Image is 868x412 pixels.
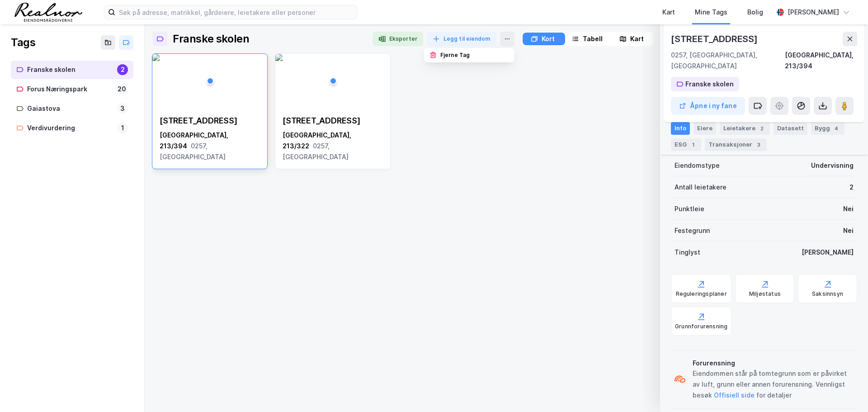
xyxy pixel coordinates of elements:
[583,33,603,44] div: Tabell
[160,115,260,126] div: [STREET_ADDRESS]
[283,130,383,162] div: [GEOGRAPHIC_DATA], 213/322
[675,182,726,193] div: Antall leietakere
[671,97,745,115] button: Åpne i ny fane
[812,290,843,298] div: Saksinnsyn
[788,7,839,18] div: [PERSON_NAME]
[14,3,82,22] img: realnor-logo.934646d98de889bb5806.png
[693,358,854,369] div: Forurensning
[115,5,357,19] input: Søk på adresse, matrikkel, gårdeiere, leietakere eller personer
[720,122,770,135] div: Leietakere
[693,122,716,135] div: Eiere
[811,160,854,171] div: Undervisning
[685,79,734,90] div: Franske skolen
[427,32,496,46] button: Legg til eiendom
[675,204,704,214] div: Punktleie
[693,368,854,401] div: Eiendommen står på tomtegrunn som er påvirket av luft, grunn eller annen forurensning. Vennligst ...
[823,369,868,412] div: Kontrollprogram for chat
[671,138,701,151] div: ESG
[11,80,133,99] a: Forus Næringspark20
[283,115,383,126] div: [STREET_ADDRESS]
[440,52,470,59] div: Fjerne Tag
[705,138,767,151] div: Transaksjoner
[27,84,112,95] div: Forus Næringspark
[747,7,763,18] div: Bolig
[160,130,260,162] div: [GEOGRAPHIC_DATA], 213/394
[116,84,128,95] div: 20
[849,182,854,193] div: 2
[11,61,133,79] a: Franske skolen2
[373,32,423,46] button: Eksporter
[843,225,854,236] div: Nei
[832,124,841,133] div: 4
[675,160,720,171] div: Eiendomstype
[774,122,807,135] div: Datasett
[11,99,133,118] a: Gaiastova3
[811,122,844,135] div: Bygg
[117,103,128,114] div: 3
[11,119,133,137] a: Verdivurdering1
[671,50,785,71] div: 0257, [GEOGRAPHIC_DATA], [GEOGRAPHIC_DATA]
[671,32,759,46] div: [STREET_ADDRESS]
[675,247,700,258] div: Tinglyst
[785,50,857,71] div: [GEOGRAPHIC_DATA], 213/394
[689,140,698,149] div: 1
[152,54,160,61] img: 256x120
[11,35,35,50] div: Tags
[630,33,644,44] div: Kart
[802,247,854,258] div: [PERSON_NAME]
[173,32,249,46] div: Franske skolen
[757,124,766,133] div: 2
[671,122,690,135] div: Info
[275,54,283,61] img: 256x120
[676,290,727,298] div: Reguleringsplaner
[27,64,113,76] div: Franske skolen
[160,142,226,161] span: 0257, [GEOGRAPHIC_DATA]
[27,103,113,114] div: Gaiastova
[542,33,555,44] div: Kort
[117,64,128,75] div: 2
[754,140,763,149] div: 3
[675,323,727,330] div: Grunnforurensning
[662,7,675,18] div: Kart
[823,369,868,412] iframe: Chat Widget
[843,204,854,214] div: Nei
[749,290,781,298] div: Miljøstatus
[675,225,710,236] div: Festegrunn
[695,7,727,18] div: Mine Tags
[27,123,113,134] div: Verdivurdering
[283,142,349,161] span: 0257, [GEOGRAPHIC_DATA]
[117,123,128,133] div: 1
